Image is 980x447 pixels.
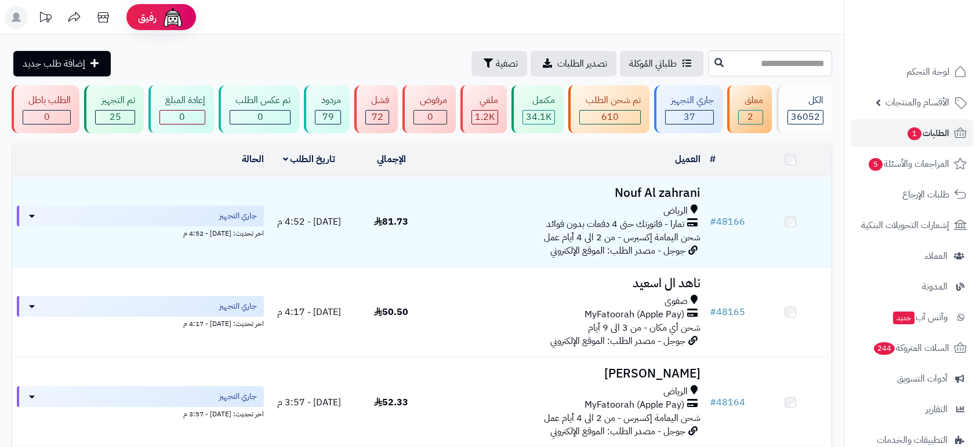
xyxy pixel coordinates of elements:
[526,110,551,124] span: 34.1K
[629,57,677,71] span: طلباتي المُوكلة
[352,85,400,133] a: فشل 72
[585,308,684,321] span: MyFatoorah (Apple Pay)
[322,110,334,124] span: 79
[663,204,688,218] span: الرياض
[374,305,408,319] span: 50.50
[601,110,619,124] span: 610
[851,303,973,331] a: وآتس آبجديد
[851,181,973,208] a: طلبات الإرجاع
[23,94,71,107] div: الطلب باطل
[906,64,949,80] span: لوحة التحكم
[509,85,566,133] a: مكتمل 34.1K
[546,218,684,231] span: تمارا - فاتورتك حتى 4 دفعات بدون فوائد
[851,211,973,239] a: إشعارات التحويلات البنكية
[544,230,700,244] span: شحن اليمامة إكسبرس - من 2 الى 4 أيام عمل
[861,217,949,233] span: إشعارات التحويلات البنكية
[851,395,973,423] a: التقارير
[277,305,341,319] span: [DATE] - 4:17 م
[219,391,257,402] span: جاري التجهيز
[851,334,973,362] a: السلات المتروكة244
[684,110,695,124] span: 37
[437,186,700,200] h3: Nouf Al zahrani
[161,6,184,29] img: ai-face.png
[277,215,341,229] span: [DATE] - 4:52 م
[868,156,949,172] span: المراجعات والأسئلة
[95,94,135,107] div: تم التجهيز
[550,334,685,348] span: جوجل - مصدر الطلب: الموقع الإلكتروني
[9,85,82,133] a: الطلب باطل 0
[110,110,121,124] span: 25
[283,152,336,166] a: تاريخ الطلب
[315,94,340,107] div: مردود
[897,371,948,387] span: أدوات التسويق
[230,111,290,124] div: 0
[230,94,291,107] div: تم عكس الطلب
[901,29,969,53] img: logo-2.png
[257,110,263,124] span: 0
[160,111,205,124] div: 0
[13,51,111,76] a: إضافة طلب جديد
[475,110,495,124] span: 1.2K
[23,111,70,124] div: 0
[557,57,607,71] span: تصدير الطلبات
[315,111,340,124] div: 79
[774,85,834,133] a: الكل36052
[17,407,264,419] div: اخر تحديث: [DATE] - 3:57 م
[566,85,651,133] a: تم شحن الطلب 610
[893,312,914,324] span: جديد
[277,395,341,409] span: [DATE] - 3:57 م
[471,94,498,107] div: ملغي
[580,111,640,124] div: 610
[747,110,753,124] span: 2
[219,301,257,312] span: جاري التجهيز
[725,85,774,133] a: معلق 2
[738,94,763,107] div: معلق
[23,57,85,71] span: إضافة طلب جديد
[242,152,264,166] a: الحالة
[374,215,408,229] span: 81.73
[365,94,389,107] div: فشل
[44,110,50,124] span: 0
[787,94,823,107] div: الكل
[665,94,714,107] div: جاري التجهيز
[414,111,446,124] div: 0
[437,277,700,290] h3: ناهد ال اسعيد
[17,317,264,329] div: اخر تحديث: [DATE] - 4:17 م
[851,365,973,393] a: أدوات التسويق
[522,94,555,107] div: مكتمل
[869,158,883,171] span: 5
[159,94,205,107] div: إعادة المبلغ
[851,119,973,147] a: الطلبات1
[374,395,408,409] span: 52.33
[219,210,257,222] span: جاري التجهيز
[531,51,616,76] a: تصدير الطلبات
[906,125,949,141] span: الطلبات
[666,111,713,124] div: 37
[437,367,700,380] h3: [PERSON_NAME]
[550,244,685,258] span: جوجل - مصدر الطلب: الموقع الإلكتروني
[472,111,498,124] div: 1159
[892,309,948,325] span: وآتس آب
[96,111,134,124] div: 25
[739,111,762,124] div: 2
[873,340,949,356] span: السلات المتروكة
[620,51,703,76] a: طلباتي المُوكلة
[496,57,518,71] span: تصفية
[791,110,820,124] span: 36052
[544,411,700,425] span: شحن اليمامة إكسبرس - من 2 الى 4 أيام عمل
[372,110,383,124] span: 72
[366,111,389,124] div: 72
[710,152,716,166] a: #
[216,85,302,133] a: تم عكس الطلب 0
[710,395,716,409] span: #
[710,305,745,319] a: #48165
[413,94,447,107] div: مرفوض
[908,127,921,140] span: 1
[675,152,700,166] a: العميل
[851,242,973,270] a: العملاء
[663,385,688,398] span: الرياض
[851,58,973,86] a: لوحة التحكم
[427,110,433,124] span: 0
[31,6,60,32] a: تحديثات المنصة
[458,85,509,133] a: ملغي 1.2K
